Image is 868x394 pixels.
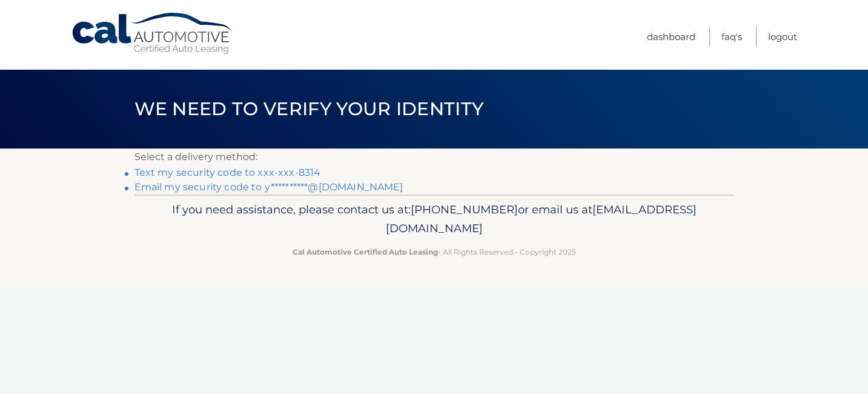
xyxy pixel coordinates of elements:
a: Logout [768,27,797,47]
a: Text my security code to xxx-xxx-8314 [134,167,321,178]
strong: Cal Automotive Certified Auto Leasing [293,247,438,256]
p: - All Rights Reserved - Copyright 2025 [142,245,726,258]
a: Email my security code to y**********@[DOMAIN_NAME] [134,181,403,193]
span: [PHONE_NUMBER] [411,202,518,216]
span: We need to verify your identity [134,98,484,120]
a: Dashboard [647,27,695,47]
a: Cal Automotive [71,12,234,55]
p: If you need assistance, please contact us at: or email us at [142,200,726,239]
p: Select a delivery method: [134,149,734,165]
a: FAQ's [721,27,742,47]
